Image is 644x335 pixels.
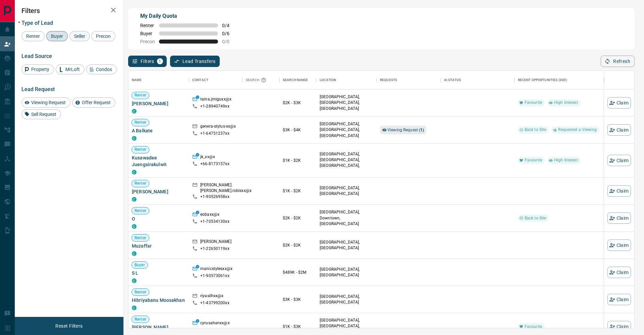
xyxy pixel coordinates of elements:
div: condos.ca [132,136,137,141]
p: $2K - $2K [283,215,313,221]
div: Requests [380,71,397,89]
span: A Balkate [132,127,185,134]
p: $2K - $3K [283,100,313,106]
span: Viewing Request [387,128,424,132]
span: Seller [72,33,88,39]
div: Offer Request [72,97,115,108]
span: Sell Request [29,112,59,117]
span: Renter [132,208,149,214]
button: Claim [607,321,631,332]
p: +1- 22692622xx [200,327,229,333]
p: jk_xx@x [200,154,215,161]
p: $3K - $3K [283,296,313,303]
span: Renter [132,317,149,322]
div: Property [21,64,54,74]
span: High Interest [551,157,581,163]
p: My Daily Quota [140,12,237,20]
p: [GEOGRAPHIC_DATA], [GEOGRAPHIC_DATA] [320,240,373,251]
span: Favourite [522,324,545,330]
button: Lead Transfers [170,56,220,67]
p: +66- 8173157xx [200,161,229,167]
div: AI Status [444,71,461,89]
p: eobaxx@x [200,212,219,219]
p: +1- 70534130xx [200,219,229,224]
div: Renter [21,31,45,41]
div: condos.ca [132,278,137,283]
span: Buyer [140,31,155,36]
p: [GEOGRAPHIC_DATA], [GEOGRAPHIC_DATA] [320,267,373,278]
button: Claim [607,267,631,278]
div: Viewing Request (1) [380,126,426,134]
span: [PERSON_NAME] [132,324,185,331]
span: Renter [132,235,149,241]
p: [GEOGRAPHIC_DATA], [GEOGRAPHIC_DATA], [GEOGRAPHIC_DATA] [320,121,373,138]
p: $1K - $2K [283,188,313,194]
span: Type of Lead [21,20,53,26]
div: condos.ca [132,224,137,229]
span: Renter [140,23,155,28]
p: +1- 90526958xx [200,194,229,200]
p: cyrusahanxx@x [200,320,230,327]
p: manicstylesxx@x [200,266,232,273]
div: Contact [192,71,208,89]
span: Favourite [522,157,545,163]
div: Seller [69,31,90,41]
span: Renter [24,33,42,39]
p: genera-stylus-xx@x [200,124,236,131]
span: Requested a Viewing [555,127,599,133]
span: Hibriyabanu Moosakhan [132,297,185,304]
div: Contact [189,71,243,89]
div: condos.ca [132,251,137,256]
span: 1 [158,59,162,64]
span: MrLoft [63,67,82,72]
span: Renter [132,289,149,295]
button: Claim [607,124,631,136]
span: Lead Request [21,86,55,92]
div: condos.ca [132,306,137,310]
span: S L [132,270,185,276]
button: Claim [607,240,631,251]
div: condos.ca [132,197,137,202]
span: [PERSON_NAME] [132,100,185,107]
p: $3K - $4K [283,127,313,133]
button: Refresh [601,56,635,67]
div: Name [128,71,189,89]
div: condos.ca [132,170,137,175]
p: +1- 90573061xx [200,273,229,279]
p: [GEOGRAPHIC_DATA], [GEOGRAPHIC_DATA] [320,294,373,305]
span: 0 / 0 [222,39,237,44]
p: riyasilhxx@x [200,293,224,300]
span: Property [29,67,52,72]
div: Recent Opportunities (30d) [515,71,604,89]
button: Claim [607,212,631,224]
p: +1- 28940749xx [200,104,229,109]
p: $1K - $2K [283,157,313,163]
span: Lead Source [21,53,52,59]
span: High Interest [551,100,581,106]
span: Buyer [49,33,65,39]
span: Renter [132,120,149,125]
span: Offer Request [79,100,113,105]
span: Renter [132,181,149,186]
span: 0 / 6 [222,31,237,36]
div: Search Range [283,71,308,89]
div: Name [132,71,142,89]
button: Claim [607,155,631,166]
div: Buyer [46,31,68,41]
p: [GEOGRAPHIC_DATA], [GEOGRAPHIC_DATA], [GEOGRAPHIC_DATA] [320,94,373,111]
p: +1- 43799200xx [200,300,229,306]
span: Renter [132,92,149,98]
p: taina.jmiguxx@x [200,96,231,104]
div: Search Range [279,71,316,89]
p: +1- 22650119xx [200,246,229,252]
strong: ( 1 ) [419,128,424,132]
button: Claim [607,185,631,197]
div: Search [246,71,268,89]
span: Favourite [522,100,545,106]
p: $2K - $2K [283,242,313,248]
button: Filters1 [128,56,167,67]
span: Precon [140,39,155,44]
span: Buyer [132,262,148,268]
p: Midtown | Central [320,151,373,175]
h2: Filters [21,7,117,15]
